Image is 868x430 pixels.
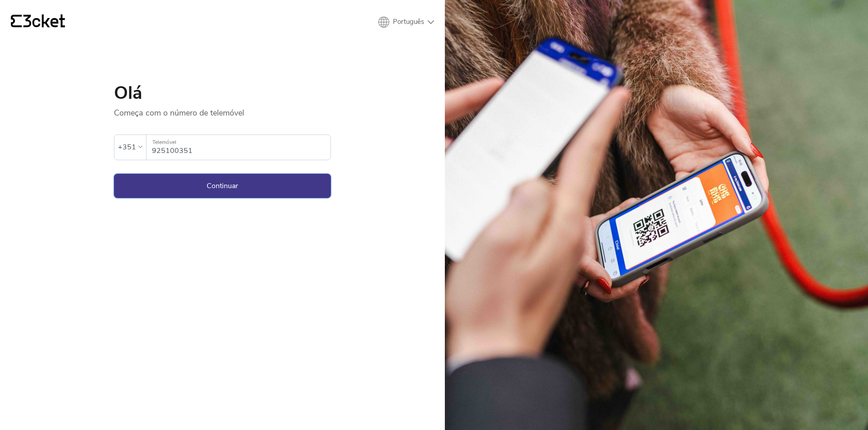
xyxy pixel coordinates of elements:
label: Telemóvel [146,135,330,150]
a: {' '} [11,14,65,30]
button: Continuar [114,174,331,198]
div: +351 [118,140,136,154]
h1: Olá [114,84,331,102]
p: Começa com o número de telemóvel [114,102,331,118]
g: {' '} [11,15,22,28]
input: Telemóvel [152,135,330,160]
